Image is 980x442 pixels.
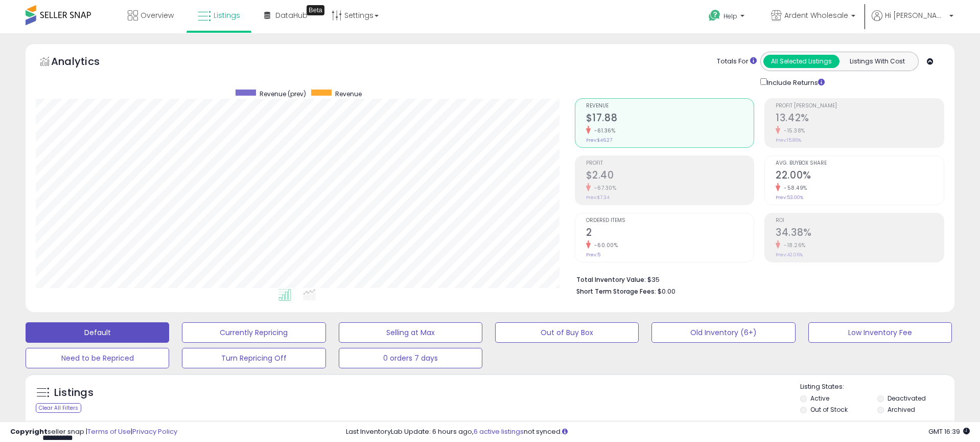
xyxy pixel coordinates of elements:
button: All Selected Listings [763,55,839,68]
p: Listing States: [800,382,954,392]
small: Prev: 53.00% [776,194,803,201]
span: Overview [141,10,174,20]
h2: 34.38% [776,227,944,240]
a: Help [701,2,755,33]
span: Revenue [586,103,754,109]
span: Avg. Buybox Share [776,161,944,166]
span: 2025-08-14 16:39 GMT [928,427,970,436]
h5: Listings [54,386,94,400]
span: ROI [776,218,944,224]
small: Prev: 5 [586,252,600,258]
label: Archived [888,405,915,414]
span: $0.00 [658,286,675,296]
label: Deactivated [888,394,926,403]
button: Low Inventory Fee [808,322,952,343]
span: Revenue [335,90,362,98]
label: Out of Stock [810,405,848,414]
small: Prev: 15.86% [776,137,801,143]
button: Currently Repricing [182,322,325,343]
button: Listings With Cost [839,55,915,68]
small: -67.30% [591,184,617,192]
div: Clear All Filters [36,403,81,413]
span: Hi [PERSON_NAME] [885,10,946,20]
span: Revenue (prev) [260,90,306,98]
small: -15.38% [780,127,805,135]
button: Out of Buy Box [495,322,639,343]
li: $35 [576,273,937,285]
h2: 13.42% [776,112,944,126]
label: Active [810,394,829,403]
strong: Copyright [10,427,48,436]
button: Need to be Repriced [26,348,169,368]
button: Default [26,322,169,343]
div: Include Returns [753,76,837,88]
a: Hi [PERSON_NAME] [872,10,953,33]
small: -58.49% [780,184,807,192]
div: Totals For [717,57,757,67]
small: -18.26% [780,241,806,249]
span: Help [724,12,737,20]
span: Ardent Wholesale [784,10,848,20]
div: Last InventoryLab Update: 6 hours ago, not synced. [346,427,970,437]
span: DataHub [275,10,308,20]
b: Total Inventory Value: [576,275,646,284]
a: 6 active listings [474,427,524,436]
button: 0 orders 7 days [339,348,482,368]
div: Tooltip anchor [307,5,324,15]
h5: Analytics [51,54,120,71]
b: Short Term Storage Fees: [576,287,656,296]
small: Prev: 42.06% [776,252,803,258]
a: Privacy Policy [132,427,177,436]
span: Profit [PERSON_NAME] [776,103,944,109]
div: seller snap | | [10,427,177,437]
small: -60.00% [591,241,618,249]
h2: 22.00% [776,169,944,183]
h2: $2.40 [586,169,754,183]
span: Ordered Items [586,218,754,224]
span: Profit [586,161,754,166]
small: Prev: $46.27 [586,137,612,143]
i: Get Help [708,9,721,22]
button: Old Inventory (6+) [651,322,795,343]
button: Selling at Max [339,322,482,343]
span: Listings [214,10,240,20]
small: -61.36% [591,127,616,135]
a: Terms of Use [87,427,131,436]
button: Turn Repricing Off [182,348,325,368]
h2: $17.88 [586,112,754,126]
small: Prev: $7.34 [586,194,610,201]
h2: 2 [586,227,754,240]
